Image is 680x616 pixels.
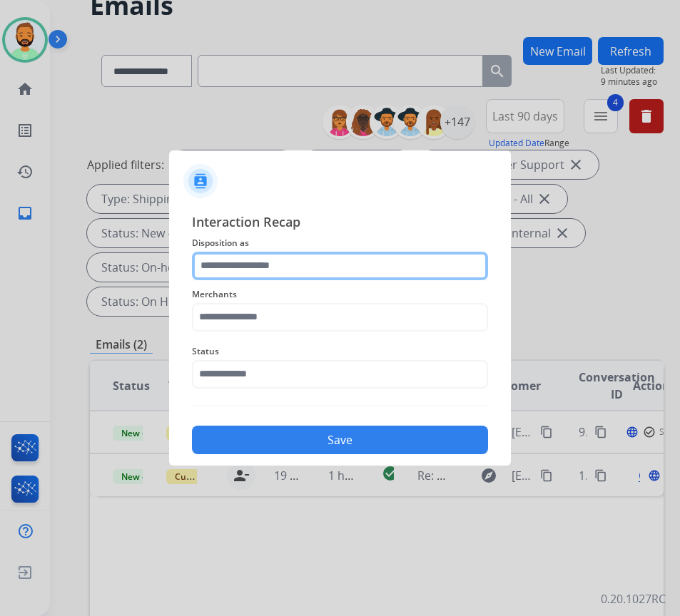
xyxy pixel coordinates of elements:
[192,235,488,252] span: Disposition as
[192,406,488,406] img: contact-recap-line.svg
[183,164,218,198] img: contactIcon
[192,212,488,235] span: Interaction Recap
[601,590,666,607] p: 0.20.1027RC
[192,286,488,303] span: Merchants
[192,343,488,360] span: Status
[192,426,488,454] button: Save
